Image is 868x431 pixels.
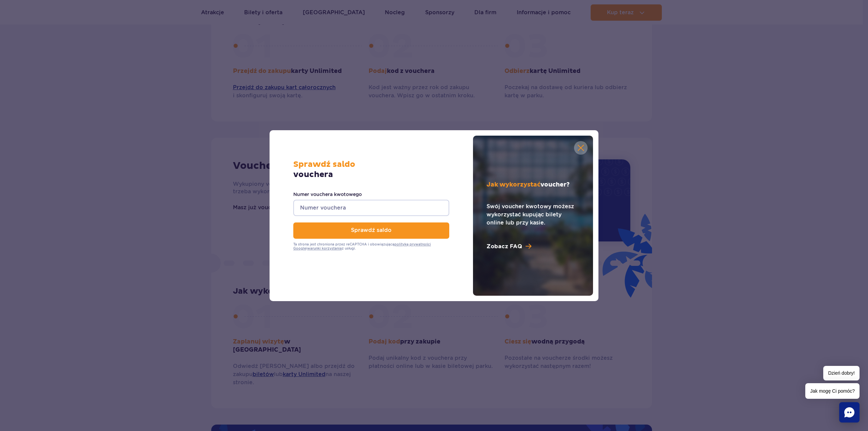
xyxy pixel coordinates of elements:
p: voucher? [487,181,579,189]
div: Ta strona jest chroniona przez reCAPTCHA i obowiązującą i z usługi. [293,242,449,250]
a: Zobacz FAQ [487,242,579,251]
input: Numer vouchera [293,200,449,216]
span: Dzień dobry! [823,366,860,380]
a: politykę prywatności Google [293,242,431,250]
span: Sprawdź saldo [293,159,449,170]
div: Chat [839,402,860,423]
span: Jak wykorzystać [487,181,540,189]
label: Numer vouchera kwotowego [293,191,449,198]
p: vouchera [293,159,449,180]
span: Jak mogę Ci pomóc? [805,383,860,399]
button: Sprawdź saldo [293,222,449,239]
span: Sprawdź saldo [351,227,392,233]
p: Swój voucher kwotowy możesz wykorzystać kupując bilety online lub przy kasie. [487,202,579,227]
a: warunki korzystania [307,246,342,250]
p: Zobacz FAQ [487,242,522,251]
